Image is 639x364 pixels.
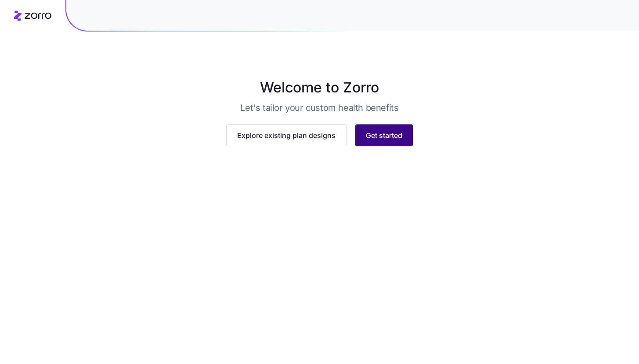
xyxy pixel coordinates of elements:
[102,77,538,98] h1: Welcome to Zorro
[240,102,398,114] h3: Let's tailor your custom health benefits
[366,130,402,141] span: Get started
[226,124,347,146] button: Explore existing plan designs
[237,130,336,141] span: Explore existing plan designs
[355,124,413,146] button: Get started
